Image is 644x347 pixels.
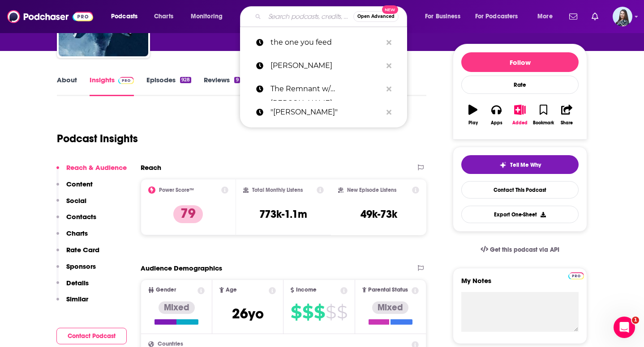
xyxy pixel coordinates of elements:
[347,187,396,193] h2: New Episode Listens
[56,163,127,180] button: Reach & Audience
[159,187,194,193] h2: Power Score™
[148,9,179,24] a: Charts
[158,341,183,347] span: Countries
[461,206,579,223] button: Export One-Sheet
[475,10,518,23] span: For Podcasters
[461,76,579,94] div: Rate
[499,161,507,169] img: tell me why sparkle
[56,328,127,344] button: Contact Podcast
[510,161,541,169] span: Tell Me Why
[614,317,635,338] iframe: Intercom live chat
[568,271,584,279] a: Pro website
[533,120,554,126] div: Bookmark
[240,77,407,101] a: The Remnant w/ [PERSON_NAME]
[372,301,408,314] div: Mixed
[357,14,395,19] span: Open Advanced
[111,10,137,23] span: Podcasts
[613,7,632,26] button: Show profile menu
[461,181,579,199] a: Contact This Podcast
[191,10,223,23] span: Monitoring
[249,6,416,27] div: Search podcasts, credits, & more...
[90,76,134,96] a: InsightsPodchaser Pro
[337,305,347,319] span: $
[66,163,127,172] p: Reach & Audience
[270,54,382,77] p: MARIO NAWFAL
[226,287,237,293] span: Age
[468,120,478,126] div: Play
[296,287,317,293] span: Income
[382,5,398,14] span: New
[473,239,567,261] a: Get this podcast via API
[234,77,240,83] div: 9
[7,8,93,25] img: Podchaser - Follow, Share and Rate Podcasts
[461,276,579,292] label: My Notes
[173,205,203,223] p: 79
[461,99,485,131] button: Play
[613,7,632,26] span: Logged in as brookefortierpr
[66,295,88,303] p: Similar
[56,279,89,295] button: Details
[566,9,581,24] a: Show notifications dropdown
[252,187,303,193] h2: Total Monthly Listens
[613,7,632,26] img: User Profile
[66,196,86,205] p: Social
[259,207,307,221] h3: 773k-1.1m
[270,101,382,124] p: "Dr. Julia Garcia"
[232,305,264,322] span: 26 yo
[265,9,353,24] input: Search podcasts, credits, & more...
[56,180,93,196] button: Content
[154,10,173,23] span: Charts
[512,120,528,126] div: Added
[561,120,573,126] div: Share
[291,305,301,319] span: $
[66,262,96,271] p: Sponsors
[270,31,382,54] p: the one you feed
[66,229,88,237] p: Charts
[56,262,96,279] button: Sponsors
[66,279,89,287] p: Details
[66,245,99,254] p: Rate Card
[361,207,397,221] h3: 49k-73k
[537,10,553,23] span: More
[56,245,99,262] button: Rate Card
[141,163,161,172] h2: Reach
[56,196,86,213] button: Social
[314,305,325,319] span: $
[57,132,138,145] h1: Podcast Insights
[353,11,399,22] button: Open AdvancedNew
[105,9,149,24] button: open menu
[159,301,195,314] div: Mixed
[490,246,559,254] span: Get this podcast via API
[302,305,313,319] span: $
[240,31,407,54] a: the one you feed
[204,76,240,96] a: Reviews9
[56,229,88,245] button: Charts
[146,76,191,96] a: Episodes928
[491,120,502,126] div: Apps
[240,54,407,77] a: [PERSON_NAME]
[270,77,382,101] p: The Remnant w/ Jonah Goldberg
[532,99,555,131] button: Bookmark
[180,77,191,83] div: 928
[56,212,96,229] button: Contacts
[425,10,460,23] span: For Business
[66,180,93,188] p: Content
[156,287,176,293] span: Gender
[568,272,584,279] img: Podchaser Pro
[326,305,336,319] span: $
[485,99,508,131] button: Apps
[555,99,579,131] button: Share
[419,9,472,24] button: open menu
[56,295,88,311] button: Similar
[185,9,234,24] button: open menu
[461,52,579,72] button: Follow
[469,9,531,24] button: open menu
[240,101,407,124] a: "[PERSON_NAME]"
[118,77,134,84] img: Podchaser Pro
[368,287,408,293] span: Parental Status
[588,9,602,24] a: Show notifications dropdown
[57,76,77,96] a: About
[508,99,532,131] button: Added
[461,155,579,174] button: tell me why sparkleTell Me Why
